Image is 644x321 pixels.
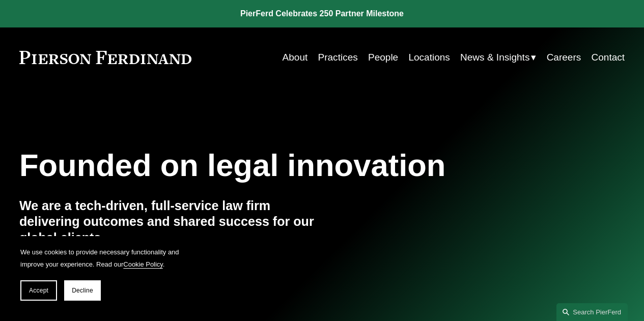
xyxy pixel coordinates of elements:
[19,148,524,183] h1: Founded on legal innovation
[283,48,308,67] a: About
[556,303,628,321] a: Search this site
[547,48,581,67] a: Careers
[64,280,101,301] button: Decline
[592,48,625,67] a: Contact
[408,48,450,67] a: Locations
[72,287,93,294] span: Decline
[10,236,193,311] section: Cookie banner
[20,246,183,270] p: We use cookies to provide necessary functionality and improve your experience. Read our .
[460,49,529,66] span: News & Insights
[19,198,322,247] h4: We are a tech-driven, full-service law firm delivering outcomes and shared success for our global...
[29,287,48,294] span: Accept
[368,48,398,67] a: People
[123,260,163,268] a: Cookie Policy
[460,48,536,67] a: folder dropdown
[20,280,57,301] button: Accept
[318,48,358,67] a: Practices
